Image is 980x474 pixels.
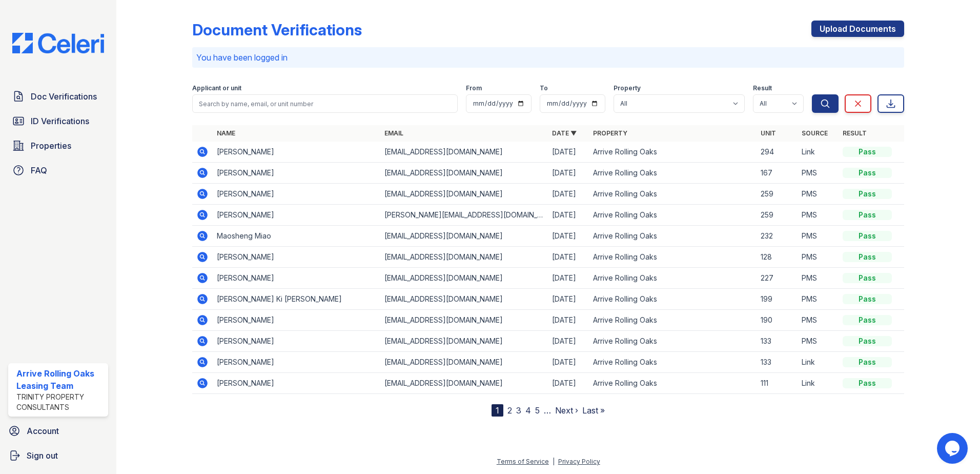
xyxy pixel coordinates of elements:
td: PMS [798,247,839,268]
td: [PERSON_NAME] Ki [PERSON_NAME] [213,289,380,310]
div: Pass [843,315,892,325]
div: Pass [843,357,892,367]
a: FAQ [8,160,108,181]
td: Arrive Rolling Oaks [589,142,757,163]
a: 4 [525,405,531,416]
span: FAQ [31,164,47,176]
td: Arrive Rolling Oaks [589,310,757,331]
a: ID Verifications [8,111,108,131]
td: [PERSON_NAME] [213,373,380,394]
div: Pass [843,378,892,388]
iframe: chat widget [937,433,970,464]
label: To [540,84,548,92]
td: 190 [757,310,798,331]
span: ID Verifications [31,115,89,127]
a: Email [384,129,403,137]
td: Arrive Rolling Oaks [589,205,757,226]
a: Date ▼ [552,129,577,137]
td: Arrive Rolling Oaks [589,226,757,247]
a: Result [843,129,867,137]
td: Arrive Rolling Oaks [589,289,757,310]
td: PMS [798,163,839,184]
img: CE_Logo_Blue-a8612792a0a2168367f1c8372b55b34899dd931a85d93a1a3d3e32e68fde9ad4.png [4,33,112,53]
div: Trinity Property Consultants [16,392,104,412]
div: 1 [492,404,503,417]
td: [DATE] [548,142,589,163]
div: Pass [843,231,892,241]
td: Link [798,373,839,394]
div: Pass [843,210,892,220]
td: [PERSON_NAME] [213,163,380,184]
td: [PERSON_NAME][EMAIL_ADDRESS][DOMAIN_NAME] [380,205,548,226]
td: [PERSON_NAME] [213,310,380,331]
a: 5 [535,405,540,416]
td: [DATE] [548,268,589,289]
td: Maosheng Miao [213,226,380,247]
td: 111 [757,373,798,394]
td: Arrive Rolling Oaks [589,268,757,289]
a: Source [802,129,828,137]
label: From [466,84,482,92]
td: 294 [757,142,798,163]
a: 2 [507,405,512,416]
td: PMS [798,226,839,247]
a: Unit [761,129,776,137]
div: Pass [843,336,892,346]
div: Pass [843,273,892,283]
td: PMS [798,310,839,331]
span: Properties [31,140,71,152]
label: Property [614,84,641,92]
td: [EMAIL_ADDRESS][DOMAIN_NAME] [380,184,548,205]
td: [DATE] [548,331,589,352]
td: Link [798,352,839,373]
div: Pass [843,294,892,304]
td: 133 [757,331,798,352]
div: Arrive Rolling Oaks Leasing Team [16,367,104,392]
td: [EMAIL_ADDRESS][DOMAIN_NAME] [380,373,548,394]
td: Arrive Rolling Oaks [589,373,757,394]
td: [DATE] [548,247,589,268]
td: [DATE] [548,226,589,247]
td: [PERSON_NAME] [213,268,380,289]
td: [EMAIL_ADDRESS][DOMAIN_NAME] [380,310,548,331]
div: Pass [843,168,892,178]
td: PMS [798,331,839,352]
a: Doc Verifications [8,86,108,107]
td: Arrive Rolling Oaks [589,184,757,205]
td: [EMAIL_ADDRESS][DOMAIN_NAME] [380,247,548,268]
td: 259 [757,184,798,205]
td: [PERSON_NAME] [213,142,380,163]
td: 259 [757,205,798,226]
a: Upload Documents [811,21,904,37]
td: [EMAIL_ADDRESS][DOMAIN_NAME] [380,268,548,289]
td: Arrive Rolling Oaks [589,247,757,268]
td: PMS [798,268,839,289]
td: [DATE] [548,373,589,394]
span: Doc Verifications [31,90,97,103]
td: [EMAIL_ADDRESS][DOMAIN_NAME] [380,352,548,373]
td: [PERSON_NAME] [213,205,380,226]
div: Pass [843,147,892,157]
a: Next › [555,405,578,416]
a: Privacy Policy [558,458,600,465]
td: 128 [757,247,798,268]
td: [PERSON_NAME] [213,247,380,268]
div: Pass [843,252,892,262]
a: Terms of Service [497,458,549,465]
a: Sign out [4,445,112,466]
span: Account [27,425,59,437]
td: [DATE] [548,205,589,226]
a: Last » [582,405,605,416]
td: Arrive Rolling Oaks [589,331,757,352]
td: [EMAIL_ADDRESS][DOMAIN_NAME] [380,163,548,184]
a: Properties [8,135,108,156]
td: 227 [757,268,798,289]
td: [DATE] [548,352,589,373]
input: Search by name, email, or unit number [192,94,458,113]
td: [DATE] [548,289,589,310]
td: Arrive Rolling Oaks [589,163,757,184]
div: | [553,458,555,465]
td: Arrive Rolling Oaks [589,352,757,373]
td: [DATE] [548,163,589,184]
td: [PERSON_NAME] [213,184,380,205]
